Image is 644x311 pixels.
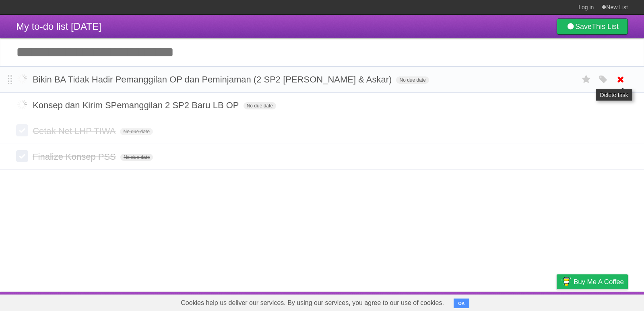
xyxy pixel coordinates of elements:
[557,274,628,289] a: Buy me a coffee
[173,295,452,311] span: Cookies help us deliver our services. By using our services, you agree to our use of cookies.
[519,294,537,309] a: Terms
[454,299,469,308] button: OK
[16,99,28,111] label: Done
[33,100,241,110] span: Konsep dan Kirim SPemanggilan 2 SP2 Baru LB OP
[561,275,572,288] img: Buy me a coffee
[577,294,628,309] a: Suggest a feature
[120,154,153,161] span: No due date
[120,128,153,135] span: No due date
[396,76,429,84] span: No due date
[450,294,466,309] a: About
[33,152,118,162] span: Finalize Konsep PSS
[16,21,101,32] span: My to-do list [DATE]
[244,102,276,109] span: No due date
[557,19,628,35] a: SaveThis List
[546,294,567,309] a: Privacy
[33,126,118,136] span: Cetak Net LHP TIWA
[33,74,394,84] span: Bikin BA Tidak Hadir Pemanggilan OP dan Peminjaman (2 SP2 [PERSON_NAME] & Askar)
[16,73,28,85] label: Done
[579,73,594,86] label: Star task
[574,275,624,289] span: Buy me a coffee
[476,294,509,309] a: Developers
[16,124,28,136] label: Done
[16,150,28,162] label: Done
[592,23,619,31] b: This List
